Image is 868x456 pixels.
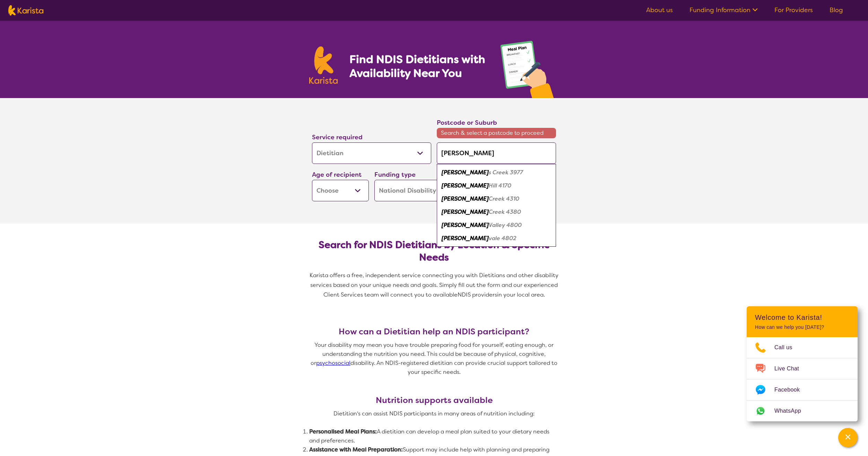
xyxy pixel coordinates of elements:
span: WhatsApp [774,406,809,416]
span: Dietitian's can assist NDIS participants in many areas of nutrition including: [333,410,535,417]
h2: Search for NDIS Dietitians by Location & Specific Needs [318,239,550,264]
p: How can we help you [DATE]? [755,324,849,330]
em: [PERSON_NAME] [442,169,489,176]
div: Cannon Hill 4170 [440,179,553,192]
em: [PERSON_NAME] [442,195,489,202]
h3: Nutrition supports available [309,395,559,405]
img: dietitian [498,37,559,98]
p: Your disability may mean you have trouble preparing food for yourself, eating enough, or understa... [309,341,559,377]
h3: How can a Dietitian help an NDIS participant? [309,327,559,336]
a: Blog [830,6,843,14]
label: Postcode or Suburb [437,119,497,127]
a: About us [646,6,673,14]
img: Karista logo [309,46,338,84]
span: A dietitian can develop a meal plan suited to your dietary needs and preferences. [309,428,551,444]
a: Web link opens in a new tab. [747,401,858,421]
em: vale 4802 [489,235,517,242]
em: [PERSON_NAME] [442,208,489,216]
ul: Choose channel [747,337,858,421]
button: Channel Menu [838,428,858,447]
em: Creek 4310 [489,195,519,202]
h2: Welcome to Karista! [755,313,849,322]
input: Type [437,142,556,164]
label: Age of recipient [312,170,362,179]
em: s Creek 3977 [489,169,523,176]
strong: Assistance with Meal Preparation: [309,446,403,453]
span: in your local area. [497,291,545,298]
strong: Personalised Meal Plans: [309,428,377,435]
span: NDIS [458,291,471,298]
span: providers [472,291,497,298]
a: For Providers [774,6,813,14]
a: psychosocial [316,359,350,367]
label: Funding type [374,170,416,179]
em: Hill 4170 [489,182,511,189]
em: [PERSON_NAME] [442,182,489,189]
em: Creek 4380 [489,208,521,216]
span: Facebook [774,385,808,395]
div: Cannon Valley 4800 [440,219,553,232]
em: [PERSON_NAME] [442,221,489,229]
span: Call us [774,342,801,353]
div: Cannon Creek 4380 [440,205,553,219]
div: Cannon Creek 4310 [440,192,553,205]
em: Valley 4800 [489,221,522,229]
a: Funding Information [689,6,758,14]
div: Cannons Creek 3977 [440,166,553,179]
span: Live Chat [774,363,807,374]
em: [PERSON_NAME] [442,235,489,242]
label: Service required [312,133,363,141]
img: Karista logo [8,5,43,16]
span: Search & select a postcode to proceed [437,128,556,138]
h1: Find NDIS Dietitians with Availability Near You [349,52,486,80]
div: Channel Menu [747,306,858,421]
div: Cannonvale 4802 [440,232,553,245]
span: Karista offers a free, independent service connecting you with Dietitians and other disability se... [310,272,560,298]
